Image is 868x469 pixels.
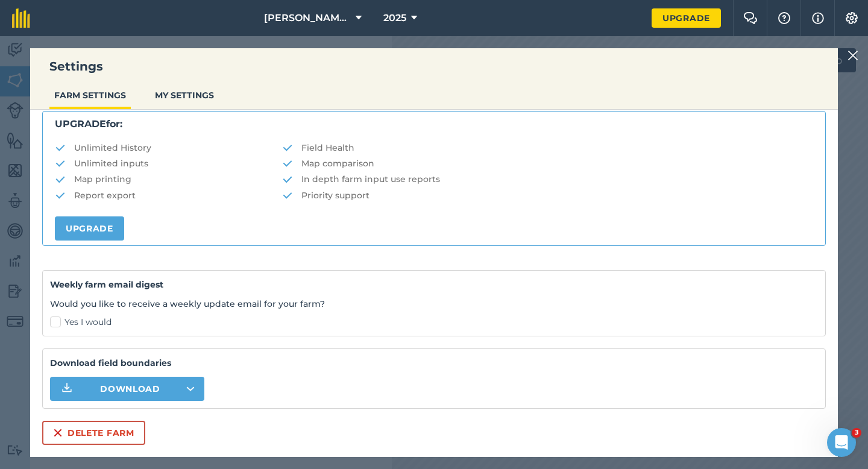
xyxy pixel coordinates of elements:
[844,12,859,24] img: A cog icon
[49,84,131,107] button: FARM SETTINGS
[282,157,813,170] li: Map comparison
[42,421,145,445] button: Delete farm
[30,58,838,75] h3: Settings
[12,8,30,28] img: fieldmargin Logo
[50,356,818,370] strong: Download field boundaries
[50,297,818,310] p: Would you like to receive a weekly update email for your farm?
[55,116,813,132] p: for:
[100,383,160,395] span: Download
[827,428,856,457] iframe: Intercom live chat
[50,316,818,329] label: Yes I would
[743,12,758,24] img: Two speech bubbles overlapping with the left bubble in the forefront
[50,377,204,401] button: Download
[55,157,282,170] li: Unlimited inputs
[777,12,791,24] img: A question mark icon
[55,189,282,202] li: Report export
[852,428,861,438] span: 3
[282,141,813,154] li: Field Health
[812,11,824,25] img: svg+xml;base64,PHN2ZyB4bWxucz0iaHR0cDovL3d3dy53My5vcmcvMjAwMC9zdmciIHdpZHRoPSIxNyIgaGVpZ2h0PSIxNy...
[150,84,219,107] button: MY SETTINGS
[652,8,721,28] a: Upgrade
[264,11,351,25] span: [PERSON_NAME] & Sons Farming LTD
[282,172,813,186] li: In depth farm input use reports
[55,216,124,241] a: Upgrade
[53,426,63,440] img: svg+xml;base64,PHN2ZyB4bWxucz0iaHR0cDovL3d3dy53My5vcmcvMjAwMC9zdmciIHdpZHRoPSIxNiIgaGVpZ2h0PSIyNC...
[383,11,406,25] span: 2025
[282,189,813,202] li: Priority support
[55,141,282,154] li: Unlimited History
[50,278,818,291] h4: Weekly farm email digest
[55,172,282,186] li: Map printing
[55,118,106,130] strong: UPGRADE
[848,48,858,63] img: svg+xml;base64,PHN2ZyB4bWxucz0iaHR0cDovL3d3dy53My5vcmcvMjAwMC9zdmciIHdpZHRoPSIyMiIgaGVpZ2h0PSIzMC...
